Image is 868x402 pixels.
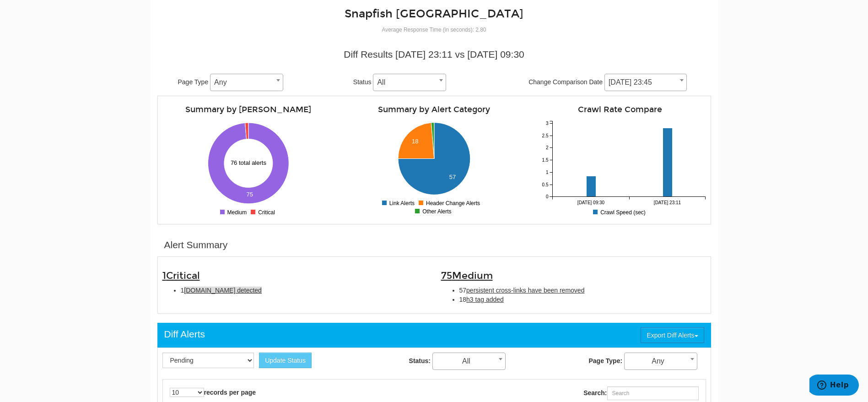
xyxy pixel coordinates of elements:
[466,296,504,303] span: h3 tag added
[542,182,548,187] tspan: 0.5
[432,353,506,370] span: All
[345,7,523,21] a: Snapfish [GEOGRAPHIC_DATA]
[373,76,446,89] span: All
[210,74,283,91] span: Any
[604,74,687,91] span: 09/12/2025 23:45
[164,238,228,252] div: Alert Summary
[809,375,859,397] iframe: Opens a widget where you can find more information
[459,286,706,295] li: 57
[184,287,262,294] span: [DOMAIN_NAME] detected
[164,327,205,341] div: Diff Alerts
[653,200,681,205] tspan: [DATE] 23:11
[162,105,334,114] h4: Summary by [PERSON_NAME]
[545,170,548,175] tspan: 1
[162,270,200,282] span: 1
[605,76,686,89] span: 09/12/2025 23:45
[178,78,209,86] span: Page Type
[542,158,548,163] tspan: 1.5
[641,327,704,343] button: Export Diff Alerts
[166,270,200,282] span: Critical
[542,133,548,138] tspan: 2.5
[353,78,372,86] span: Status
[348,105,520,114] h4: Summary by Alert Category
[452,270,493,282] span: Medium
[170,388,256,397] label: records per page
[382,27,486,33] small: Average Response Time (in seconds): 2.80
[259,353,312,368] button: Update Status
[409,357,431,364] strong: Status:
[459,295,706,304] li: 18
[624,353,697,370] span: Any
[466,287,584,294] span: persistent cross-links have been removed
[583,386,698,400] label: Search:
[588,357,622,364] strong: Page Type:
[545,194,548,199] tspan: 0
[545,121,548,126] tspan: 3
[373,74,446,91] span: All
[210,76,283,89] span: Any
[528,78,603,86] span: Change Comparison Date
[545,145,548,150] tspan: 2
[577,200,604,205] tspan: [DATE] 09:30
[433,355,505,368] span: All
[534,105,706,114] h4: Crawl Rate Compare
[625,355,697,368] span: Any
[181,286,427,295] li: 1
[607,386,699,400] input: Search:
[231,159,267,166] text: 76 total alerts
[170,388,204,397] select: records per page
[164,48,704,61] div: Diff Results [DATE] 23:11 vs [DATE] 09:30
[441,270,493,282] span: 75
